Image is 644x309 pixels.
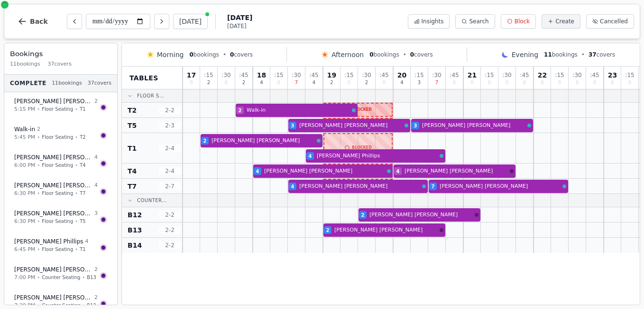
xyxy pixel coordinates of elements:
span: 0 [576,80,579,85]
span: 2 - 2 [158,106,181,114]
span: [PERSON_NAME] [PERSON_NAME] [14,266,92,273]
span: T2 [128,106,137,115]
span: 37 covers [88,79,111,87]
span: Floor S... [137,92,165,99]
span: [PERSON_NAME] [PERSON_NAME] [299,183,420,191]
span: Floor Seating [42,162,73,169]
span: 2 [94,294,98,302]
span: 6:30 PM [14,218,35,226]
span: B12 [128,210,142,220]
span: 11 [544,51,552,58]
span: : 45 [239,72,248,78]
button: [PERSON_NAME] [PERSON_NAME]27:00 PM•Counter Seating•B13 [8,261,113,287]
span: 19 [327,72,336,78]
span: • [82,274,85,281]
span: [PERSON_NAME] [PERSON_NAME] [14,210,92,217]
span: [PERSON_NAME] Phillips [14,238,83,245]
span: T5 [128,121,137,130]
span: : 15 [414,72,423,78]
button: [PERSON_NAME] [PERSON_NAME]36:30 PM•Floor Seating•T5 [8,204,113,231]
span: • [37,302,40,309]
span: 5:45 PM [14,134,35,142]
span: • [75,162,78,169]
span: 0 [383,80,386,85]
span: 2 [207,80,210,85]
button: [PERSON_NAME] Phillips46:45 PM•Floor Seating•T1 [8,232,113,259]
span: [PERSON_NAME] [PERSON_NAME] [14,294,92,301]
span: T7 [128,182,137,191]
span: 2 - 7 [158,183,181,190]
button: Back [10,10,55,33]
span: T1 [128,144,137,153]
h3: Bookings [10,49,111,58]
span: 3 [414,122,417,129]
span: covers [230,51,253,58]
span: 6:45 PM [14,246,35,254]
span: 2 [203,137,207,145]
span: 0 [230,51,234,58]
button: Previous day [67,14,82,29]
span: covers [589,51,615,58]
span: 2 [94,266,98,274]
span: Insights [422,18,444,25]
span: • [37,134,40,141]
span: 3 [94,210,98,218]
button: [PERSON_NAME] [PERSON_NAME]46:30 PM•Floor Seating•T7 [8,176,113,203]
span: 4 [260,80,263,85]
span: Counter Seating [42,274,80,281]
span: T1 [80,106,85,113]
span: 3 [291,122,294,129]
span: 2 [326,227,330,234]
span: Complete [10,79,46,87]
span: • [37,162,40,169]
span: 18 [257,72,266,78]
span: T1 [80,246,85,253]
span: covers [410,51,433,58]
span: [PERSON_NAME] [PERSON_NAME] [14,182,92,189]
span: Walk-in [14,126,35,133]
span: : 15 [344,72,353,78]
span: bookings [369,51,399,58]
span: Counter Seating [42,302,80,309]
span: [DATE] [227,22,252,30]
span: Evening [512,50,538,59]
span: 7:00 PM [14,274,35,282]
span: T7 [80,190,85,197]
span: 7 [295,80,298,85]
span: : 45 [520,72,529,78]
span: : 45 [309,72,318,78]
span: T2 [80,134,85,141]
span: 0 [189,51,193,58]
span: 4 [396,168,400,175]
span: T4 [128,166,137,176]
span: 5:15 PM [14,106,35,114]
span: : 30 [572,72,581,78]
button: Walk-in 25:45 PM•Floor Seating•T2 [8,120,113,146]
span: : 15 [485,72,494,78]
span: • [82,302,85,309]
span: T4 [80,162,85,169]
button: Cancelled [586,14,634,29]
span: 0 [410,51,414,58]
button: [PERSON_NAME] [PERSON_NAME]46:00 PM•Floor Seating•T4 [8,148,113,174]
span: T5 [80,218,85,225]
span: Walk-in [247,106,350,115]
button: Create [542,14,580,29]
span: • [37,106,40,113]
span: Counter... [137,197,167,204]
span: 2 [361,212,365,219]
span: : 30 [502,72,511,78]
span: • [37,218,40,225]
span: Floor Seating [42,134,73,141]
button: [DATE] [173,14,208,29]
span: 6:30 PM [14,190,35,198]
span: • [403,51,406,58]
span: 0 [348,80,350,85]
span: 0 [558,80,561,85]
span: B13 [87,274,96,281]
span: : 15 [204,72,213,78]
span: Floor Seating [42,246,73,253]
span: 2 [365,80,368,85]
span: 2 - 3 [158,122,181,129]
span: [PERSON_NAME] [PERSON_NAME] [334,226,438,234]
